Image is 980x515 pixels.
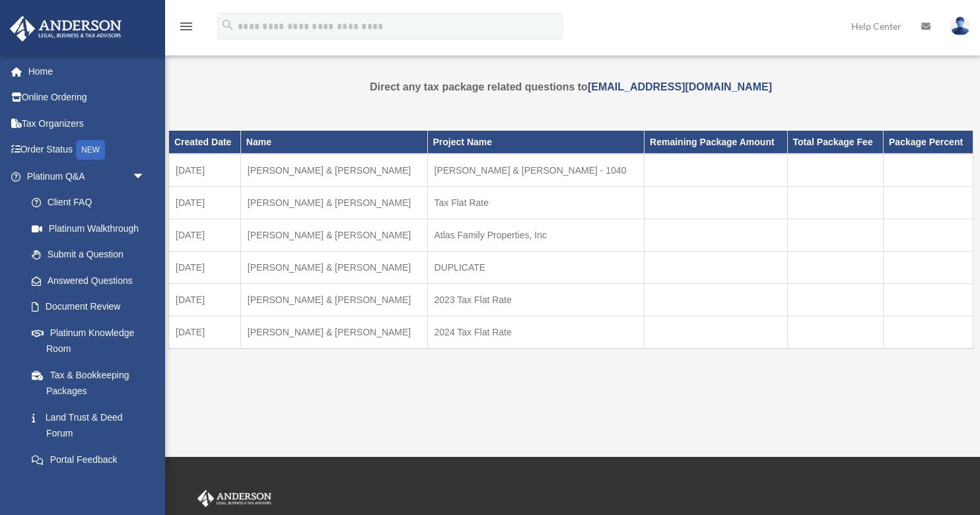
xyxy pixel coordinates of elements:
[6,16,125,42] img: Anderson Advisors Platinum Portal
[169,131,241,153] th: Created Date
[240,154,427,187] td: [PERSON_NAME] & [PERSON_NAME]
[132,163,158,190] span: arrow_drop_down
[9,163,165,189] a: Platinum Q&Aarrow_drop_down
[427,251,645,283] td: DUPLICATE
[240,186,427,219] td: [PERSON_NAME] & [PERSON_NAME]
[240,131,427,153] th: Name
[169,186,241,219] td: [DATE]
[18,189,165,216] a: Client FAQ
[18,294,165,320] a: Document Review
[169,154,241,187] td: [DATE]
[195,490,274,507] img: Anderson Advisors Platinum Portal
[18,215,165,242] a: Platinum Walkthrough
[950,17,970,36] img: User Pic
[427,186,645,219] td: Tax Flat Rate
[370,81,772,92] strong: Direct any tax package related questions to
[9,137,165,164] a: Order StatusNEW
[884,131,973,153] th: Package Percent
[787,131,883,153] th: Total Package Fee
[9,85,165,111] a: Online Ordering
[9,58,165,85] a: Home
[221,18,235,32] i: search
[427,316,645,349] td: 2024 Tax Flat Rate
[427,283,645,316] td: 2023 Tax Flat Rate
[18,267,165,294] a: Answered Questions
[240,316,427,349] td: [PERSON_NAME] & [PERSON_NAME]
[240,219,427,251] td: [PERSON_NAME] & [PERSON_NAME]
[76,140,105,160] div: NEW
[169,283,241,316] td: [DATE]
[178,23,194,34] a: menu
[18,362,158,404] a: Tax & Bookkeeping Packages
[240,283,427,316] td: [PERSON_NAME] & [PERSON_NAME]
[588,81,772,92] a: [EMAIL_ADDRESS][DOMAIN_NAME]
[427,154,645,187] td: [PERSON_NAME] & [PERSON_NAME] - 1040
[240,251,427,283] td: [PERSON_NAME] & [PERSON_NAME]
[18,320,165,362] a: Platinum Knowledge Room
[18,404,165,446] a: Land Trust & Deed Forum
[169,316,241,349] td: [DATE]
[178,18,194,34] i: menu
[427,131,645,153] th: Project Name
[18,446,165,473] a: Portal Feedback
[169,251,241,283] td: [DATE]
[169,219,241,251] td: [DATE]
[427,219,645,251] td: Atlas Family Properties, Inc
[9,110,165,137] a: Tax Organizers
[645,131,787,153] th: Remaining Package Amount
[18,242,165,268] a: Submit a Question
